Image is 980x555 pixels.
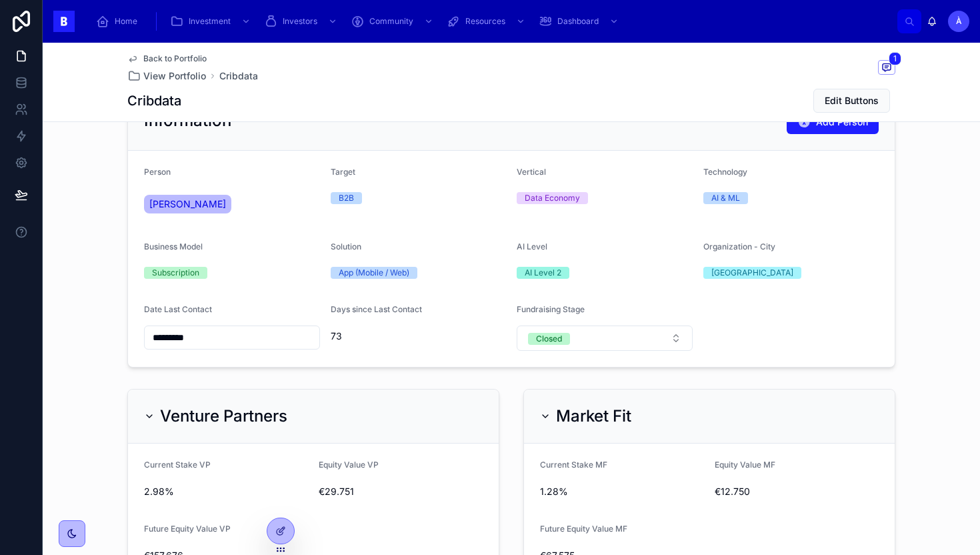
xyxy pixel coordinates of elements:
[331,304,422,314] span: Days since Last Contact
[715,485,879,498] span: €12.750
[517,326,693,351] button: Select Button
[144,241,203,251] span: Business Model
[92,9,147,33] a: Home
[127,69,206,83] a: View Portfolio
[703,167,747,177] span: Technology
[517,167,546,177] span: Vertical
[144,460,211,470] span: Current Stake VP
[160,406,287,427] h2: Venture Partners
[144,304,212,314] span: Date Last Contact
[517,241,547,251] span: AI Level
[536,333,562,345] div: Closed
[339,267,409,279] div: App (Mobile / Web)
[189,16,231,27] span: Investment
[319,460,379,470] span: Equity Value VP
[540,524,627,534] span: Future Equity Value MF
[85,7,897,36] div: scrollable content
[443,9,532,33] a: Resources
[878,60,895,77] button: 1
[956,16,962,27] span: À
[787,110,879,134] button: Add Person
[813,89,890,113] button: Edit Buttons
[715,460,775,470] span: Equity Value MF
[319,485,483,498] span: €29.751
[711,192,740,204] div: AI & ML
[535,9,625,33] a: Dashboard
[127,53,207,64] a: Back to Portfolio
[219,69,258,83] a: Cribdata
[816,115,868,129] span: Add Person
[556,406,631,427] h2: Market Fit
[144,195,231,213] a: [PERSON_NAME]
[465,16,505,27] span: Resources
[127,91,181,110] h1: Cribdata
[825,94,879,107] span: Edit Buttons
[889,52,901,65] span: 1
[144,167,171,177] span: Person
[143,53,207,64] span: Back to Portfolio
[540,485,704,498] span: 1.28%
[331,330,507,343] span: 73
[283,16,317,27] span: Investors
[347,9,440,33] a: Community
[331,241,361,251] span: Solution
[166,9,257,33] a: Investment
[144,485,308,498] span: 2.98%
[331,167,355,177] span: Target
[369,16,413,27] span: Community
[144,524,231,534] span: Future Equity Value VP
[703,241,775,251] span: Organization - City
[525,192,580,204] div: Data Economy
[525,267,561,279] div: AI Level 2
[711,267,793,279] div: [GEOGRAPHIC_DATA]
[53,11,75,32] img: App logo
[557,16,599,27] span: Dashboard
[115,16,137,27] span: Home
[152,267,199,279] div: Subscription
[517,304,585,314] span: Fundraising Stage
[339,192,354,204] div: B2B
[143,69,206,83] span: View Portfolio
[260,9,344,33] a: Investors
[540,460,607,470] span: Current Stake MF
[149,197,226,211] span: [PERSON_NAME]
